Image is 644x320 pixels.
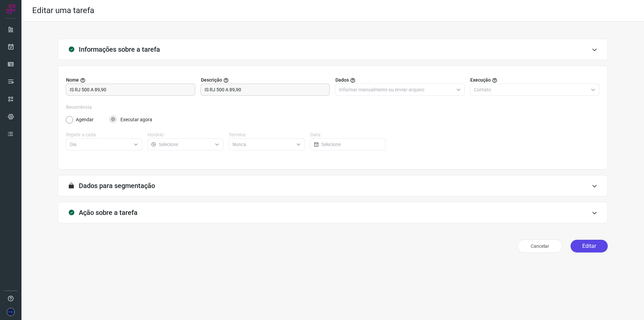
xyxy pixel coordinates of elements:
label: Agendar [76,116,94,123]
input: Selecione [232,139,293,150]
h3: Dados para segmentação [79,182,155,190]
input: Selecione o tipo de envio [339,84,453,95]
label: Horário: [148,131,224,138]
h2: Editar uma tarefa [32,6,94,15]
input: Selecione o tipo de envio [474,84,588,95]
span: Nome [66,77,79,84]
label: Termina: [229,131,305,138]
span: Execução [470,77,491,84]
span: Descrição [201,77,222,84]
h3: Informações sobre a tarefa [79,45,160,53]
label: Recorrência [66,104,599,111]
img: Logo [6,4,16,14]
input: Digite o nome para a sua tarefa. [70,84,191,95]
label: Executar agora [120,116,152,123]
label: Data: [310,131,386,138]
input: Selecione [159,139,212,150]
input: Forneça uma breve descrição da sua tarefa. [205,84,326,95]
h3: Ação sobre a tarefa [79,209,138,217]
img: ec3b18c95a01f9524ecc1107e33c14f6.png [7,308,15,316]
input: Selecione [70,139,131,150]
button: Editar [571,240,608,253]
button: Cancelar [517,239,562,253]
input: Selecione [321,139,382,150]
label: Repetir a cada: [66,131,142,138]
span: Dados [335,77,349,84]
